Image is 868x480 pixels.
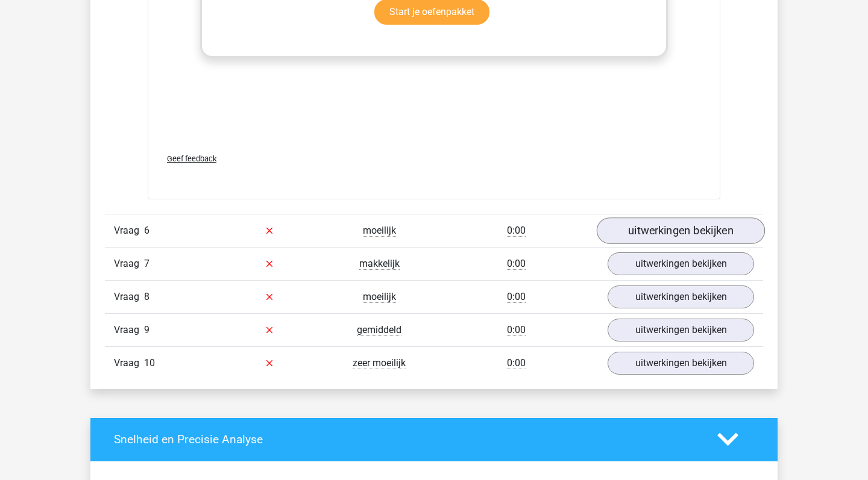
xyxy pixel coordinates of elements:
span: Vraag [114,257,144,271]
span: moeilijk [363,291,396,303]
span: Geef feedback [167,154,216,163]
h4: Snelheid en Precisie Analyse [114,432,699,446]
a: uitwerkingen bekijken [608,352,754,375]
span: 8 [144,291,149,302]
span: 9 [144,324,149,335]
span: gemiddeld [357,324,401,336]
a: uitwerkingen bekijken [608,319,754,341]
span: Vraag [114,290,144,304]
span: zeer moeilijk [353,357,406,369]
span: makkelijk [359,258,400,270]
span: Vraag [114,223,144,238]
span: 6 [144,225,149,236]
span: Vraag [114,356,144,370]
span: 0:00 [507,291,526,303]
span: 0:00 [507,225,526,237]
span: 0:00 [507,324,526,336]
span: 7 [144,258,149,269]
span: 0:00 [507,357,526,369]
span: moeilijk [363,225,396,237]
span: Vraag [114,323,144,337]
a: uitwerkingen bekijken [608,285,754,308]
a: uitwerkingen bekijken [608,252,754,275]
span: 10 [144,357,155,369]
span: 0:00 [507,258,526,270]
a: uitwerkingen bekijken [597,217,765,244]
